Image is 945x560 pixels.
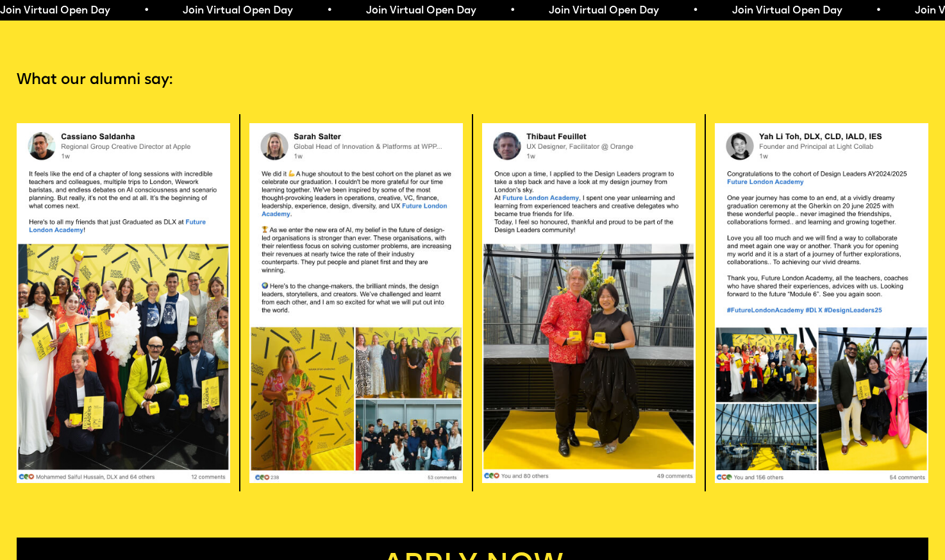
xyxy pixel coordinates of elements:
p: What our alumni say: [17,70,929,90]
span: • [692,6,698,16]
span: • [326,6,331,16]
span: • [143,6,149,16]
span: • [875,6,881,16]
span: • [509,6,515,16]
